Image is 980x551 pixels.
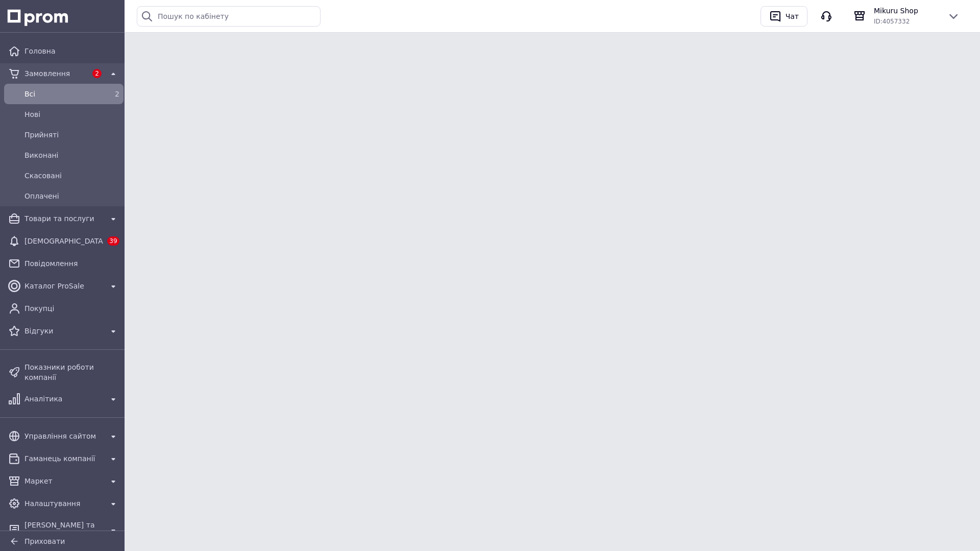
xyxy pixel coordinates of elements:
span: Оплачені [24,191,119,201]
span: Замовлення [24,68,87,79]
span: 2 [115,90,119,98]
span: Головна [24,46,119,56]
span: ID: 4057332 [874,18,910,25]
span: Нові [24,109,119,119]
span: 39 [107,236,119,246]
span: Каталог ProSale [24,281,103,291]
span: Показники роботи компанії [24,362,119,382]
span: Товари та послуги [24,213,103,224]
span: Прийняті [24,130,119,140]
span: Відгуки [24,326,103,336]
span: Маркет [24,476,103,486]
span: Виконані [24,150,119,160]
span: Аналітика [24,394,103,404]
span: Mikuru Shop [874,6,939,16]
button: Чат [761,6,807,27]
span: Повідомлення [24,258,119,269]
span: 2 [92,69,102,78]
input: Пошук по кабінету [137,6,321,27]
span: Покупці [24,303,119,314]
span: [DEMOGRAPHIC_DATA] [24,236,103,246]
span: Управління сайтом [24,431,103,441]
span: Скасовані [24,171,119,181]
span: Приховати [24,537,65,545]
span: Всi [24,89,99,99]
span: [PERSON_NAME] та рахунки [24,520,103,540]
span: Налаштування [24,498,103,509]
span: Гаманець компанії [24,453,103,464]
div: Чат [783,9,801,24]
